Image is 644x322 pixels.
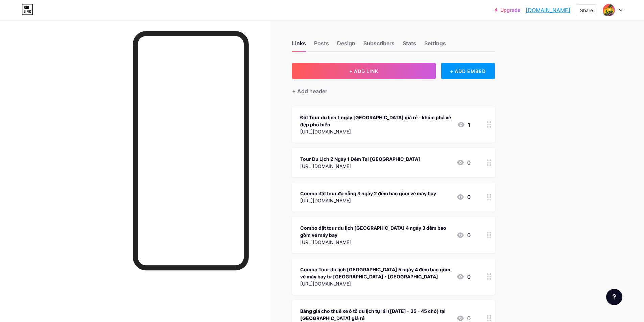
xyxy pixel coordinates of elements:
[526,6,570,14] a: [DOMAIN_NAME]
[300,197,436,204] div: [URL][DOMAIN_NAME]
[300,224,451,239] div: Combo đặt tour du lịch [GEOGRAPHIC_DATA] 4 ngày 3 đêm bao gồm vé máy bay
[495,7,520,13] a: Upgrade
[441,63,495,79] div: + ADD EMBED
[300,163,420,170] div: [URL][DOMAIN_NAME]
[300,266,451,280] div: Combo Tour du lịch [GEOGRAPHIC_DATA] 5 ngày 4 đêm bao gồm vé máy bay từ [GEOGRAPHIC_DATA] - [GEOG...
[300,280,451,287] div: [URL][DOMAIN_NAME]
[602,4,615,17] img: best danang
[300,128,452,135] div: [URL][DOMAIN_NAME]
[456,231,471,239] div: 0
[300,114,452,128] div: Đặt Tour du lịch 1 ngày [GEOGRAPHIC_DATA] giá rẻ - khám phá vẻ đẹp phố biển
[403,39,416,51] div: Stats
[300,239,451,246] div: [URL][DOMAIN_NAME]
[300,155,420,163] div: Tour Du Lịch 2 Ngày 1 Đêm Tại [GEOGRAPHIC_DATA]
[456,158,471,167] div: 0
[292,63,436,79] button: + ADD LINK
[456,193,471,201] div: 0
[349,68,378,74] span: + ADD LINK
[457,121,471,129] div: 1
[300,307,451,322] div: Bảng giá cho thuê xe ô tô du lịch tự lái ([DATE] - 35 - 45 chỗ) tại [GEOGRAPHIC_DATA] giá rẻ
[580,7,593,14] div: Share
[363,39,395,51] div: Subscribers
[337,39,355,51] div: Design
[314,39,329,51] div: Posts
[292,87,327,95] div: + Add header
[292,39,306,51] div: Links
[300,190,436,197] div: Combo đặt tour đà nẵng 3 ngày 2 đêm bao gồm vé máy bay
[424,39,446,51] div: Settings
[456,273,471,281] div: 0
